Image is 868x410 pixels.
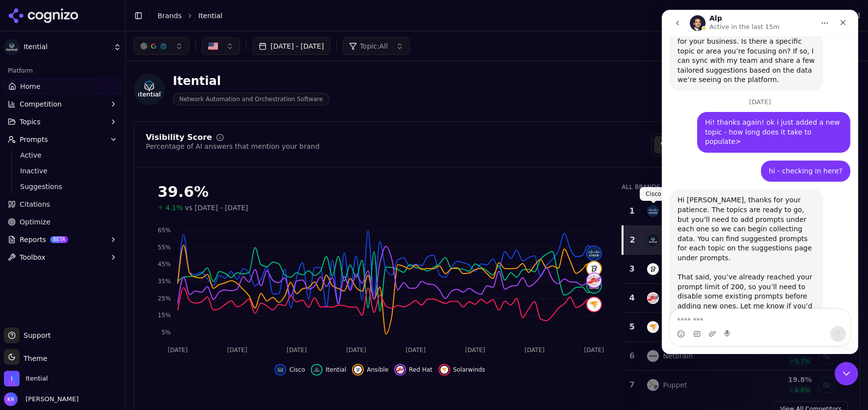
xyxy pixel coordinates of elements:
button: Competition [4,96,121,112]
button: [DATE] - [DATE] [252,37,330,55]
button: Hide itential data [311,364,346,376]
tr: 1ciscoCisco44.2%17.5%Hide cisco data [623,197,840,226]
span: 5.7 % [795,357,810,365]
span: Ansible [367,366,388,374]
img: Itential [4,39,20,55]
tr: 4red hatRed Hat33.0%11.1%Hide red hat data [623,284,840,313]
tr: 3ansibleAnsible37.1%6.6%Hide ansible data [623,255,840,284]
div: Platform [4,63,121,79]
img: Itential [4,371,20,386]
img: red hat [647,292,659,304]
div: 5 [626,321,637,333]
span: Prompts [20,135,48,144]
span: Itential [198,11,222,21]
div: All Brands [622,183,840,191]
button: Open user button [4,392,79,406]
tspan: [DATE] [406,347,426,354]
img: Itential [134,74,165,105]
img: netbrain [647,350,659,362]
a: Optimize [4,214,121,230]
button: Show puppet data [819,377,835,393]
img: ansible [354,366,362,374]
tr: 7puppetPuppet19.8%6.8%Show puppet data [623,371,840,400]
img: solarwinds [647,321,659,333]
tspan: 5% [162,329,171,336]
img: cisco [276,366,284,374]
tspan: [DATE] [168,347,188,354]
span: Network Automation and Orchestration Software [173,93,329,106]
button: ReportsBETA [4,232,121,247]
span: Suggestions [20,182,106,191]
div: 39.6% [158,183,602,201]
img: cisco [587,246,601,260]
img: solarwinds [440,366,448,374]
img: itential [313,366,321,374]
img: ansible [647,263,659,275]
span: 6.8 % [795,386,810,394]
div: Percentage of AI answers that mention your brand [146,141,320,151]
button: Toolbox [4,249,121,265]
tspan: 45% [158,261,171,268]
span: Competition [20,99,62,109]
div: Puppet [663,380,687,390]
div: 6 [626,350,637,362]
button: Hide solarwinds data [438,364,485,376]
span: Citations [20,199,50,209]
button: Topics [4,114,121,130]
button: Hide cisco data [274,364,305,376]
a: Home [4,79,121,94]
tspan: 65% [158,227,171,234]
img: solarwinds [587,298,601,311]
button: Visibility Score [654,136,718,154]
div: 19.8 % [756,375,812,384]
span: Red Hat [409,366,433,374]
span: Inactive [20,166,106,176]
a: Inactive [16,164,109,178]
tspan: [DATE] [465,347,485,354]
div: Netbrain [663,351,693,361]
div: Visibility Score [146,134,212,141]
tspan: [DATE] [346,347,366,354]
button: Hide ansible data [352,364,388,376]
img: ansible [587,262,601,275]
tspan: [DATE] [525,347,545,354]
div: 1 [626,205,637,217]
span: Itential [26,374,48,383]
div: 2 [627,234,637,246]
div: 7 [626,379,637,391]
tr: 6netbrainNetbrain20.5%5.7%Show netbrain data [623,342,840,371]
tspan: 25% [158,295,171,302]
img: cisco [647,205,659,217]
span: Active [20,150,106,160]
span: vs [DATE] - [DATE] [185,203,248,213]
iframe: To enrich screen reader interactions, please activate Accessibility in Grammarly extension settings [662,10,858,354]
span: Itential [325,366,346,374]
tspan: 35% [158,278,171,285]
img: red hat [396,366,404,374]
button: Prompts [4,132,121,147]
button: Hide red hat data [394,364,433,376]
span: Optimize [20,217,51,227]
p: Cisco [646,190,661,198]
tspan: 15% [158,312,171,319]
a: Citations [4,196,121,212]
span: Support [20,330,51,340]
span: Home [20,82,40,91]
span: Toolbox [20,252,46,262]
tr: 2itentialItential39.6%4.1%Hide itential data [623,226,840,255]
